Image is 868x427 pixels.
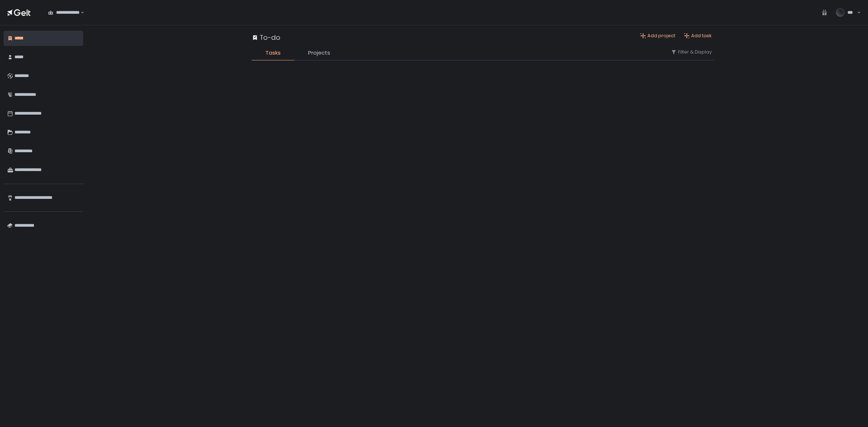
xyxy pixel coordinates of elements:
button: Add task [684,33,712,39]
div: Search for option [43,5,84,20]
button: Add project [640,33,675,39]
span: Projects [308,49,330,57]
div: To-do [252,33,280,42]
span: Tasks [265,49,281,57]
button: Filter & Display [671,49,712,55]
input: Search for option [80,9,80,16]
